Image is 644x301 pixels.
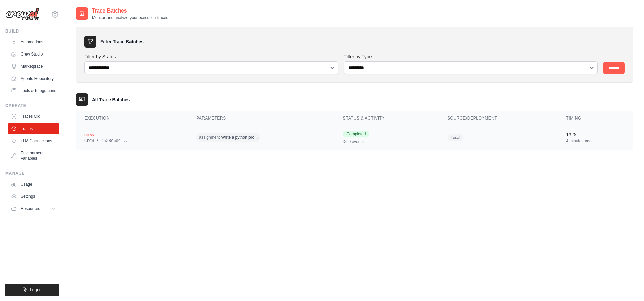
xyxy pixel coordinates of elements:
[221,135,258,140] span: Write a python pro...
[8,85,59,96] a: Tools & Integrations
[21,206,40,211] span: Resources
[84,131,180,138] div: crew
[8,49,59,60] a: Crew Studio
[8,148,59,164] a: Environment Variables
[199,135,220,140] span: assignment
[447,134,464,141] span: Local
[100,38,143,45] h3: Filter Trace Batches
[76,111,188,125] th: Execution
[5,28,59,34] div: Build
[8,135,59,146] a: LLM Connections
[196,132,326,143] div: assignment: Write a python program to calculate the first 10,000 terms of this series, multiplyin...
[8,123,59,134] a: Traces
[30,287,43,293] span: Logout
[92,15,168,20] p: Monitor and analyze your execution traces
[439,111,558,125] th: Source/Deployment
[76,125,633,150] tr: View details for crew execution
[84,53,338,60] label: Filter by Status
[558,111,633,125] th: Timing
[8,61,59,72] a: Marketplace
[92,96,130,103] h3: All Trace Batches
[84,138,180,144] div: Crew • 4528c6ee-...
[344,53,598,60] label: Filter by Type
[5,8,39,21] img: Logo
[8,37,59,47] a: Automations
[335,111,439,125] th: Status & Activity
[8,191,59,202] a: Settings
[5,103,59,108] div: Operate
[610,268,644,301] iframe: Chat Widget
[8,179,59,190] a: Usage
[8,203,59,214] button: Resources
[566,131,625,138] div: 13.0s
[92,7,168,15] h2: Trace Batches
[8,111,59,122] a: Traces Old
[348,139,363,144] span: 0 events
[5,284,59,296] button: Logout
[566,138,625,144] div: 4 minutes ago
[8,73,59,84] a: Agents Repository
[5,171,59,176] div: Manage
[188,111,335,125] th: Parameters
[343,131,369,137] span: Completed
